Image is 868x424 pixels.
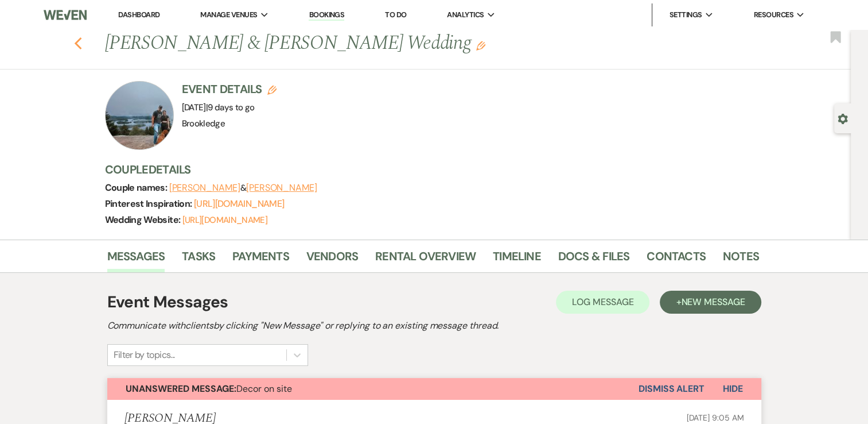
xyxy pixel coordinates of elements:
button: Open lead details [838,113,848,124]
a: Contacts [647,247,706,272]
span: Couple names: [105,182,169,194]
a: To Do [385,10,406,20]
span: & [169,182,317,194]
button: Log Message [556,291,649,314]
span: Resources [753,9,793,21]
span: [DATE] [182,102,255,113]
span: 9 days to go [208,102,254,113]
h2: Communicate with clients by clicking "New Message" or replying to an existing message thread. [107,319,761,333]
button: Edit [476,40,485,51]
a: Tasks [182,247,215,272]
span: Brookledge [182,118,225,129]
a: Notes [723,247,759,272]
a: Payments [232,247,289,272]
a: Docs & Files [558,247,629,272]
button: Dismiss Alert [639,378,704,400]
span: Pinterest Inspiration: [105,198,194,210]
strong: Unanswered Message: [126,383,236,395]
a: Timeline [493,247,541,272]
a: Messages [107,247,165,272]
button: Unanswered Message:Decor on site [107,378,639,400]
button: Hide [704,378,761,400]
a: Vendors [306,247,358,272]
span: [DATE] 9:05 AM [686,413,744,423]
a: [URL][DOMAIN_NAME] [194,198,284,210]
span: Analytics [447,9,484,21]
button: +New Message [660,291,761,314]
h3: Event Details [182,81,277,97]
span: Wedding Website: [105,214,182,226]
button: [PERSON_NAME] [169,183,240,192]
a: Rental Overview [375,247,476,272]
span: Manage Venues [200,9,257,21]
h3: Couple Details [105,161,748,178]
span: Decor on site [126,383,292,395]
a: [URL][DOMAIN_NAME] [182,214,267,226]
span: New Message [681,296,745,308]
img: Weven Logo [44,3,87,27]
div: Filter by topics... [114,348,175,362]
span: Log Message [572,296,633,308]
span: | [206,102,255,113]
span: Hide [723,383,743,395]
h1: Event Messages [107,290,228,314]
h1: [PERSON_NAME] & [PERSON_NAME] Wedding [105,30,619,57]
button: [PERSON_NAME] [246,183,317,192]
a: Dashboard [118,10,159,20]
a: Bookings [309,10,344,21]
span: Settings [670,9,702,21]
